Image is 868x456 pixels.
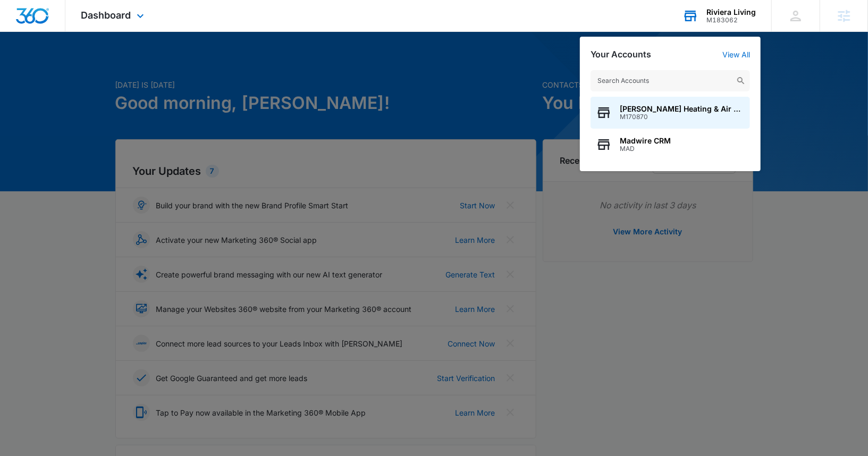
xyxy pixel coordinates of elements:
span: Dashboard [81,10,131,21]
h2: Your Accounts [591,49,651,60]
span: Madwire CRM [620,137,671,145]
span: [PERSON_NAME] Heating & Air Conditioning [620,105,745,113]
input: Search Accounts [591,70,750,91]
div: account id [706,16,756,24]
span: MAD [620,145,671,153]
div: account name [706,8,756,16]
button: Madwire CRMMAD [591,129,750,161]
a: View All [722,50,750,59]
button: [PERSON_NAME] Heating & Air ConditioningM170870 [591,97,750,129]
span: M170870 [620,113,745,121]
